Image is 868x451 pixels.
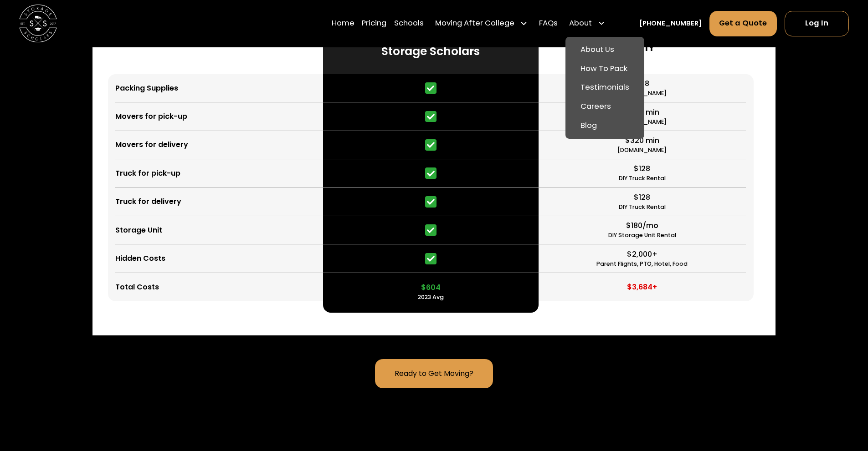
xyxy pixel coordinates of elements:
[634,163,650,174] div: $128
[569,60,641,79] a: How To Pack
[431,10,532,37] div: Moving After College
[375,359,493,388] a: Ready to Get Moving?
[115,196,181,207] div: Truck for delivery
[435,18,514,30] div: Moving After College
[569,18,592,30] div: About
[569,97,641,117] a: Careers
[115,282,159,293] div: Total Costs
[115,253,165,264] div: Hidden Costs
[785,11,849,36] a: Log In
[626,220,658,231] div: $180/mo
[565,37,645,139] nav: About
[394,10,424,37] a: Schools
[569,41,641,60] a: About Us
[569,79,641,98] a: Testimonials
[115,139,188,150] div: Movers for delivery
[634,192,650,203] div: $128
[619,174,666,183] div: DIY Truck Rental
[625,135,659,146] div: $320 min
[115,83,178,94] div: Packing Supplies
[115,111,187,122] div: Movers for pick-up
[627,249,657,260] div: $2,000+
[332,10,354,37] a: Home
[639,19,702,29] a: [PHONE_NUMBER]
[637,40,655,55] h3: DIY
[418,293,444,302] div: 2023 Avg
[709,11,777,36] a: Get a Quote
[381,44,480,59] h3: Storage Scholars
[617,146,667,155] div: [DOMAIN_NAME]
[115,225,162,236] div: Storage Unit
[539,10,558,37] a: FAQs
[565,10,609,37] div: About
[608,231,676,240] div: DIY Storage Unit Rental
[627,282,657,293] div: $3,684+
[115,168,180,179] div: Truck for pick-up
[19,5,57,42] img: Storage Scholars main logo
[596,260,688,269] div: Parent Flights, PTO, Hotel, Food
[362,10,386,37] a: Pricing
[569,117,641,136] a: Blog
[421,282,441,293] div: $604
[619,203,666,212] div: DIY Truck Rental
